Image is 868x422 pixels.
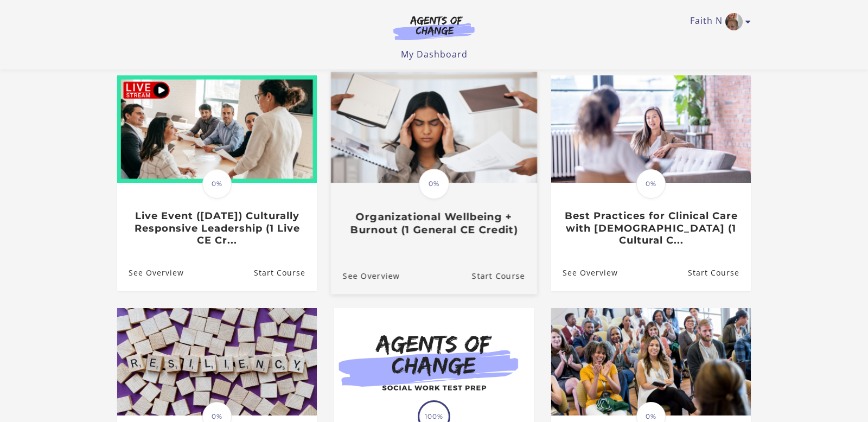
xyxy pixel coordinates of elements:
[563,210,739,247] h3: Best Practices for Clinical Care with [DEMOGRAPHIC_DATA] (1 Cultural C...
[202,169,232,199] span: 0%
[636,169,666,199] span: 0%
[551,255,618,291] a: Best Practices for Clinical Care with Asian Americans (1 Cultural C...: See Overview
[472,258,537,294] a: Organizational Wellbeing + Burnout (1 General CE Credit): Resume Course
[688,255,751,291] a: Best Practices for Clinical Care with Asian Americans (1 Cultural C...: Resume Course
[343,211,525,236] h3: Organizational Wellbeing + Burnout (1 General CE Credit)
[117,255,184,291] a: Live Event (8/29/25) Culturally Responsive Leadership (1 Live CE Cr...: See Overview
[382,15,486,40] img: Agents of Change Logo
[690,13,745,30] a: Toggle menu
[331,258,400,294] a: Organizational Wellbeing + Burnout (1 General CE Credit): See Overview
[401,48,468,60] a: My Dashboard
[254,255,317,291] a: Live Event (8/29/25) Culturally Responsive Leadership (1 Live CE Cr...: Resume Course
[129,210,305,247] h3: Live Event ([DATE]) Culturally Responsive Leadership (1 Live CE Cr...
[419,169,449,199] span: 0%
